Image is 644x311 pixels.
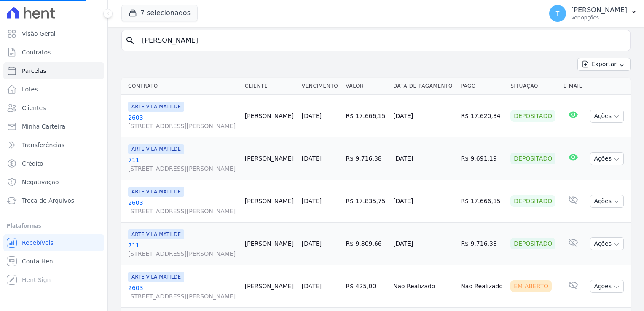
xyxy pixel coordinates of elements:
[128,229,184,239] span: ARTE VILA MATILDE
[241,180,298,223] td: [PERSON_NAME]
[7,221,101,231] div: Plataformas
[457,95,507,137] td: R$ 17.620,34
[302,155,322,162] a: [DATE]
[128,187,184,197] span: ARTE VILA MATILDE
[457,265,507,308] td: Não Realizado
[3,81,104,98] a: Lotes
[590,110,624,123] button: Ações
[510,238,555,249] div: Depositado
[128,164,238,173] span: [STREET_ADDRESS][PERSON_NAME]
[121,5,198,21] button: 7 selecionados
[128,122,238,130] span: [STREET_ADDRESS][PERSON_NAME]
[128,113,238,130] a: 2603[STREET_ADDRESS][PERSON_NAME]
[128,144,184,154] span: ARTE VILA MATILDE
[342,223,390,265] td: R$ 9.809,66
[590,237,624,250] button: Ações
[302,198,322,204] a: [DATE]
[390,137,457,180] td: [DATE]
[22,67,46,75] span: Parcelas
[22,239,54,247] span: Recebíveis
[241,95,298,137] td: [PERSON_NAME]
[241,265,298,308] td: [PERSON_NAME]
[22,104,46,112] span: Clientes
[3,99,104,116] a: Clientes
[3,118,104,135] a: Minha Carteira
[510,195,555,207] div: Depositado
[3,137,104,153] a: Transferências
[542,2,644,25] button: T [PERSON_NAME] Ver opções
[457,78,507,95] th: Pago
[3,192,104,209] a: Troca de Arquivos
[241,137,298,180] td: [PERSON_NAME]
[390,95,457,137] td: [DATE]
[510,153,555,164] div: Depositado
[22,257,55,265] span: Conta Hent
[22,159,43,168] span: Crédito
[3,234,104,251] a: Recebíveis
[302,283,322,290] a: [DATE]
[3,62,104,79] a: Parcelas
[590,195,624,208] button: Ações
[3,253,104,270] a: Conta Hent
[22,85,38,94] span: Lotes
[342,180,390,223] td: R$ 17.835,75
[507,78,560,95] th: Situação
[241,223,298,265] td: [PERSON_NAME]
[571,6,627,14] p: [PERSON_NAME]
[3,25,104,42] a: Visão Geral
[390,223,457,265] td: [DATE]
[577,58,631,71] button: Exportar
[22,178,59,186] span: Negativação
[137,32,627,49] input: Buscar por nome do lote ou do cliente
[590,152,624,165] button: Ações
[128,207,238,215] span: [STREET_ADDRESS][PERSON_NAME]
[342,265,390,308] td: R$ 425,00
[3,44,104,61] a: Contratos
[121,78,241,95] th: Contrato
[302,240,322,247] a: [DATE]
[128,198,238,215] a: 2603[STREET_ADDRESS][PERSON_NAME]
[390,180,457,223] td: [DATE]
[241,78,298,95] th: Cliente
[556,11,560,16] span: T
[22,196,74,205] span: Troca de Arquivos
[298,78,342,95] th: Vencimento
[3,174,104,190] a: Negativação
[128,284,238,300] a: 2603[STREET_ADDRESS][PERSON_NAME]
[390,78,457,95] th: Data de Pagamento
[342,95,390,137] td: R$ 17.666,15
[125,35,135,46] i: search
[22,29,56,38] span: Visão Geral
[128,292,238,300] span: [STREET_ADDRESS][PERSON_NAME]
[457,180,507,223] td: R$ 17.666,15
[510,110,555,122] div: Depositado
[22,122,65,131] span: Minha Carteira
[302,113,322,119] a: [DATE]
[590,280,624,293] button: Ações
[457,137,507,180] td: R$ 9.691,19
[3,155,104,172] a: Crédito
[342,137,390,180] td: R$ 9.716,38
[128,241,238,258] a: 711[STREET_ADDRESS][PERSON_NAME]
[128,102,184,112] span: ARTE VILA MATILDE
[390,265,457,308] td: Não Realizado
[560,78,586,95] th: E-mail
[128,249,238,258] span: [STREET_ADDRESS][PERSON_NAME]
[22,141,64,149] span: Transferências
[510,280,552,292] div: Em Aberto
[571,14,627,21] p: Ver opções
[128,272,184,282] span: ARTE VILA MATILDE
[22,48,51,56] span: Contratos
[342,78,390,95] th: Valor
[457,223,507,265] td: R$ 9.716,38
[128,156,238,173] a: 711[STREET_ADDRESS][PERSON_NAME]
